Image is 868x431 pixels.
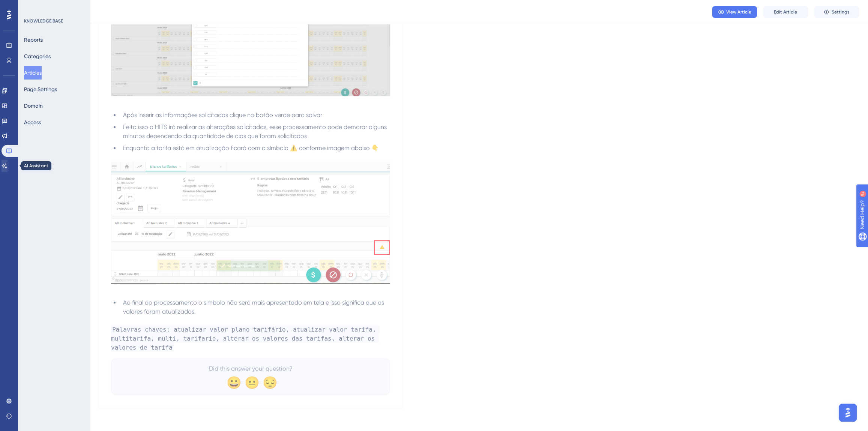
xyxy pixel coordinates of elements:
span: Ao final do processamento o simbolo não será mais apresentado em tela e isso significa que os val... [123,299,386,315]
button: Edit Article [763,6,808,18]
span: Feito isso o HITS irá realizar as alterações solicitadas, esse processamento pode demorar alguns ... [123,123,388,140]
span: View Article [726,9,751,15]
button: Settings [814,6,859,18]
iframe: UserGuiding AI Assistant Launcher [836,401,859,424]
span: Palavras chaves: atualizar valor plano tarifário, atualizar valor tarifa, multitarifa, multi, tar... [111,325,380,352]
span: Edit Article [774,9,797,15]
div: 9+ [51,4,56,10]
span: Did this answer your question? [209,364,293,373]
button: Articles [24,66,42,80]
button: Page Settings [24,83,57,96]
div: KNOWLEDGE BASE [24,18,63,24]
span: Enquanto a tarifa está em atualização ficará com o símbolo ⚠️ conforme imagem abaixo 👇 [123,144,379,152]
button: Domain [24,99,43,113]
button: Reports [24,33,43,47]
button: View Article [712,6,757,18]
button: Access [24,116,41,129]
span: Settings [832,9,850,15]
span: Após inserir as informações solicitadas clique no botão verde para salvar [123,111,322,119]
button: Categories [24,50,51,63]
span: Need Help? [18,2,47,11]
